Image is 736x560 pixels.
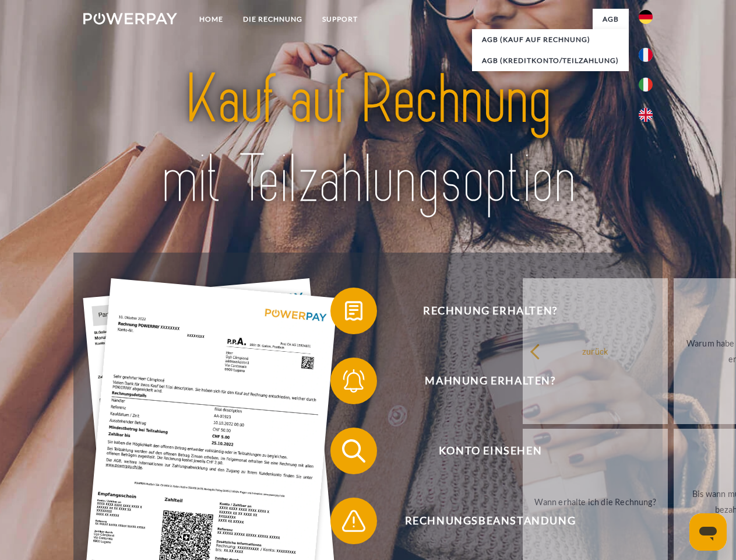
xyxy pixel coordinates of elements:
[330,288,633,334] button: Rechnung erhalten?
[472,50,629,71] a: AGB (Kreditkonto/Teilzahlung)
[339,436,368,466] img: qb_search.svg
[339,296,368,325] img: qb_bill.svg
[347,358,633,404] span: Mahnung erhalten?
[639,10,653,24] img: de
[472,29,629,50] a: AGB (Kauf auf Rechnung)
[339,506,368,535] img: qb_warning.svg
[347,498,633,544] span: Rechnungsbeanstandung
[639,48,653,62] img: fr
[347,288,633,334] span: Rechnung erhalten?
[530,343,661,359] div: zurück
[330,428,633,474] button: Konto einsehen
[593,9,629,30] a: agb
[330,358,633,404] button: Mahnung erhalten?
[330,498,633,544] button: Rechnungsbeanstandung
[689,513,727,551] iframe: Schaltfläche zum Öffnen des Messaging-Fensters
[111,56,625,223] img: title-powerpay_de.svg
[312,9,368,30] a: SUPPORT
[339,366,368,395] img: qb_bell.svg
[189,9,233,30] a: Home
[83,13,177,24] img: logo-powerpay-white.svg
[347,428,633,474] span: Konto einsehen
[530,494,661,509] div: Wann erhalte ich die Rechnung?
[233,9,312,30] a: DIE RECHNUNG
[639,108,653,122] img: en
[639,78,653,92] img: it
